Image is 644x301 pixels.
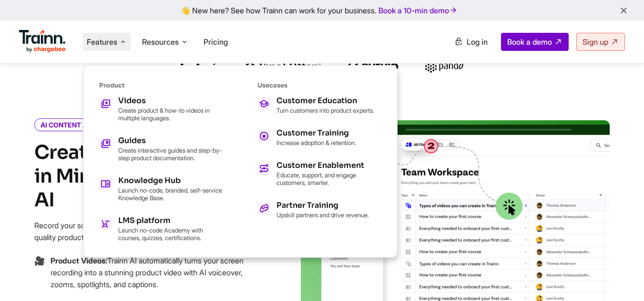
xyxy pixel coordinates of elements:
[276,202,369,209] h5: Partner Training
[34,118,128,131] i: AI CONTENT AUTHORING
[6,6,638,15] div: 👋 New here? See how Trainn can work for your business.
[583,37,608,47] span: Sign up
[118,186,223,202] p: Launch no-code, branded, self-service Knowledge Base.
[118,226,223,242] p: Launch no-code Academy with courses, quizzes, certifications.
[99,97,223,122] a: Videos Create product & how-to videos in multiple languages.
[99,217,223,242] a: LMS platform Launch no-code Academy with courses, quizzes, certifications.
[99,137,223,162] a: Guides Create interactive guides and step-by-step product documentation.
[118,97,223,105] h5: Videos
[501,33,569,51] a: Book a demo
[596,255,644,301] iframe: Chat Widget
[99,81,223,89] h6: Product
[276,129,356,137] h5: Customer Training
[467,37,488,47] span: Log in
[142,37,179,47] span: Resources
[507,37,552,47] span: Book a demo
[87,37,117,47] span: Features
[276,97,374,105] h5: Customer Education
[118,146,223,162] p: Create interactive guides and step-by-step product documentation.
[118,177,223,184] h5: Knowledge Hub
[257,97,381,114] a: Customer Education Turn customers into product experts.
[51,256,107,265] b: Product Videos:
[276,162,381,169] h5: Customer Enablement
[276,211,369,219] p: Upskill partners and drive revenue.
[276,139,356,146] p: Increase adoption & retention.
[51,255,263,291] p: Trainn AI automatically turns your screen recording into a stunning product video with AI voiceov...
[257,129,381,146] a: Customer Training Increase adoption & retention.
[276,107,374,114] p: Turn customers into product experts.
[204,37,228,47] a: Pricing
[34,220,263,243] p: Record your screen and let Trainn AI turn them into professional-quality product videos and step-...
[257,162,381,186] a: Customer Enablement Educate, support, and engage customers, smarter.
[425,59,463,73] img: pando logo
[257,81,381,89] h6: Usecases
[118,137,223,145] h5: Guides
[118,107,223,122] p: Create product & how-to videos in multiple languages.
[449,33,493,50] a: Log in
[99,177,223,202] a: Knowledge Hub Launch no-code, branded, self-service Knowledge Base.
[377,4,460,17] a: Book a 10-min demo
[118,217,223,224] h5: LMS platform
[576,33,625,51] a: Sign up
[19,30,66,53] img: Trainn Logo
[34,141,263,212] h4: Create Training Content in Minutes with Trainn AI
[257,202,381,219] a: Partner Training Upskill partners and drive revenue.
[276,171,381,186] p: Educate, support, and engage customers, smarter.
